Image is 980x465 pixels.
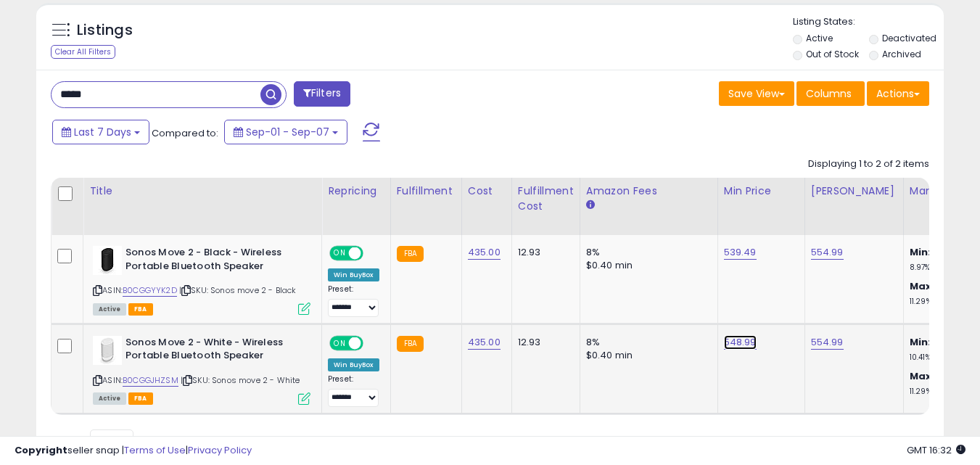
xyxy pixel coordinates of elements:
[724,184,799,199] div: Min Price
[468,245,501,260] a: 435.00
[724,245,757,260] a: 539.49
[224,120,347,144] button: Sep-01 - Sep-07
[518,336,569,349] div: 12.93
[246,125,329,139] span: Sep-01 - Sep-07
[468,335,501,350] a: 435.00
[15,443,67,457] strong: Copyright
[123,374,178,387] a: B0CGGJHZSM
[808,157,929,171] div: Displaying 1 to 2 of 2 items
[93,336,122,365] img: 31VS37ALLmL._SL40_.jpg
[52,120,149,144] button: Last 7 Days
[93,246,310,313] div: ASIN:
[89,184,316,199] div: Title
[93,303,126,316] span: All listings currently available for purchase on Amazon
[15,444,252,458] div: seller snap | |
[328,268,379,281] div: Win BuyBox
[188,443,252,457] a: Privacy Policy
[179,284,297,296] span: | SKU: Sonos move 2 - Black
[93,392,126,405] span: All listings currently available for purchase on Amazon
[724,335,757,350] a: 548.99
[518,246,569,259] div: 12.93
[397,336,424,352] small: FBA
[518,184,574,214] div: Fulfillment Cost
[62,434,166,448] span: Show: entries
[181,374,300,386] span: | SKU: Sonos move 2 - White
[910,245,931,259] b: Min:
[123,284,177,297] a: B0CGGYYK2D
[125,336,302,366] b: Sonos Move 2 - White - Wireless Portable Bluetooth Speaker
[152,126,218,140] span: Compared to:
[328,358,379,371] div: Win BuyBox
[719,81,794,106] button: Save View
[910,335,931,349] b: Min:
[294,81,350,107] button: Filters
[397,246,424,262] small: FBA
[331,247,349,260] span: ON
[77,20,133,41] h5: Listings
[468,184,506,199] div: Cost
[361,337,384,349] span: OFF
[806,48,859,60] label: Out of Stock
[586,199,595,212] small: Amazon Fees.
[93,336,310,403] div: ASIN:
[811,245,844,260] a: 554.99
[811,184,897,199] div: [PERSON_NAME]
[586,184,712,199] div: Amazon Fees
[397,184,456,199] div: Fulfillment
[128,392,153,405] span: FBA
[811,335,844,350] a: 554.99
[586,246,707,259] div: 8%
[361,247,384,260] span: OFF
[328,374,379,407] div: Preset:
[882,32,936,44] label: Deactivated
[882,48,921,60] label: Archived
[51,45,115,59] div: Clear All Filters
[586,349,707,362] div: $0.40 min
[907,443,965,457] span: 2025-09-15 16:32 GMT
[128,303,153,316] span: FBA
[125,246,302,276] b: Sonos Move 2 - Black - Wireless Portable Bluetooth Speaker
[328,184,384,199] div: Repricing
[806,86,852,101] span: Columns
[793,15,944,29] p: Listing States:
[586,336,707,349] div: 8%
[867,81,929,106] button: Actions
[586,259,707,272] div: $0.40 min
[93,246,122,275] img: 21GUOlZBGHL._SL40_.jpg
[796,81,865,106] button: Columns
[74,125,131,139] span: Last 7 Days
[331,337,349,349] span: ON
[910,369,935,383] b: Max:
[124,443,186,457] a: Terms of Use
[328,284,379,317] div: Preset:
[910,279,935,293] b: Max:
[806,32,833,44] label: Active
